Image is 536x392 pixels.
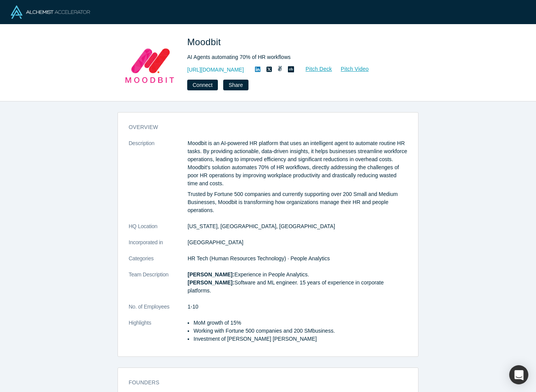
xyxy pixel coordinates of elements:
strong: [PERSON_NAME]: [188,279,234,286]
p: Trusted by Fortune 500 companies and currently supporting over 200 Small and Medium Businesses, M... [188,190,407,214]
strong: [PERSON_NAME]: [188,271,234,278]
dt: HQ Location [129,222,188,238]
dt: Categories [129,255,188,271]
span: HR Tech (Human Resources Technology) · People Analytics [188,255,330,261]
button: Connect [187,80,218,90]
h3: overview [129,123,397,131]
dd: [US_STATE], [GEOGRAPHIC_DATA], [GEOGRAPHIC_DATA] [188,222,407,230]
dd: 1-10 [188,303,407,311]
dt: Highlights [129,319,188,351]
a: Pitch Video [332,65,369,73]
button: Share [223,80,248,90]
div: AI Agents automating 70% of HR workflows [187,53,402,61]
dt: No. of Employees [129,303,188,319]
a: [URL][DOMAIN_NAME] [187,66,244,74]
img: Moodbit's Logo [123,35,176,89]
li: Investment of [PERSON_NAME] [PERSON_NAME] [193,335,407,343]
h3: Founders [129,379,397,387]
span: Moodbit [187,37,224,47]
p: Moodbit is an AI-powered HR platform that uses an intelligent agent to automate routine HR tasks.... [188,139,407,188]
img: Alchemist Logo [11,5,90,19]
li: Working with Fortune 500 companies and 200 SMbusiness. [193,327,407,335]
a: Pitch Deck [297,65,332,73]
dd: [GEOGRAPHIC_DATA] [188,238,407,247]
dt: Team Description [129,271,188,303]
dt: Incorporated in [129,238,188,255]
li: MoM growth of 15% [193,319,407,327]
p: Experience in People Analytics. Software and ML engineer. 15 years of experience in corporate pla... [188,271,407,295]
dt: Description [129,139,188,222]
